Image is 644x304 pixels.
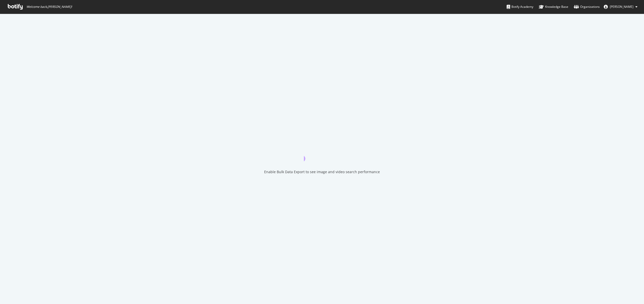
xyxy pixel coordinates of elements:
[539,4,568,9] div: Knowledge Base
[600,3,641,11] button: [PERSON_NAME]
[574,4,600,9] div: Organizations
[610,5,633,9] span: Lauren McDevitt
[304,143,340,161] div: animation
[26,5,72,9] span: Welcome back, [PERSON_NAME] !
[507,4,533,9] div: Botify Academy
[264,169,380,174] div: Enable Bulk Data Export to see image and video search performance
